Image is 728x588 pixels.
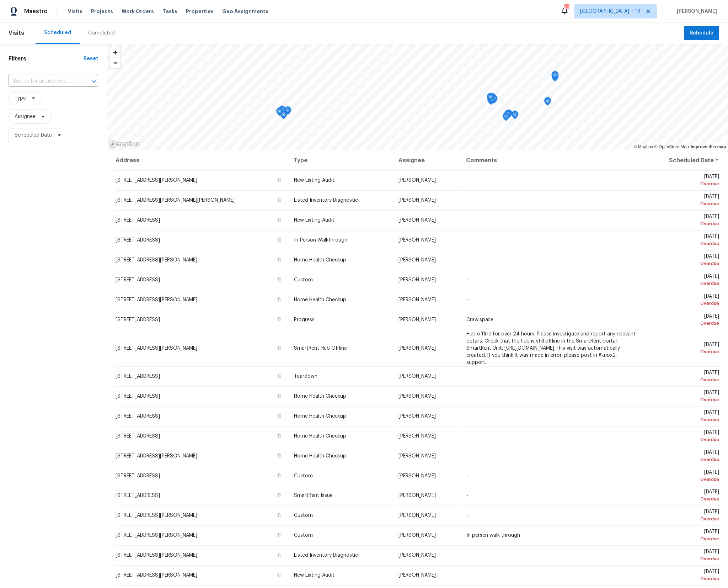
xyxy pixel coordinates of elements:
[398,513,436,518] span: [PERSON_NAME]
[294,198,358,203] span: Listed Inventory Diagnostic
[116,317,160,322] span: [STREET_ADDRESS]
[276,345,283,351] button: Copy Address
[690,29,714,38] span: Schedule
[466,218,468,223] span: -
[116,454,197,459] span: [STREET_ADDRESS][PERSON_NAME]
[116,414,160,419] span: [STREET_ADDRESS]
[648,174,719,187] span: [DATE]
[466,473,468,478] span: -
[648,550,719,563] span: [DATE]
[122,8,154,15] span: Work Orders
[276,373,283,379] button: Copy Address
[648,280,719,287] div: Overdue
[294,454,346,459] span: Home Health Checkup
[466,374,468,379] span: -
[580,8,641,15] span: [GEOGRAPHIC_DATA] + 14
[294,178,334,183] span: New Listing Audit
[648,348,719,355] div: Overdue
[276,532,283,539] button: Copy Address
[294,493,333,498] span: SmartRent Issue
[276,492,283,499] button: Copy Address
[648,530,719,543] span: [DATE]
[648,342,719,355] span: [DATE]
[642,150,719,170] th: Scheduled Date ↑
[564,4,569,11] div: 476
[544,97,551,108] div: Map marker
[648,234,719,247] span: [DATE]
[648,576,719,583] div: Overdue
[634,144,653,149] a: Mapbox
[116,394,160,399] span: [STREET_ADDRESS]
[466,493,468,498] span: -
[648,314,719,327] span: [DATE]
[398,277,436,282] span: [PERSON_NAME]
[648,536,719,543] div: Overdue
[276,237,283,243] button: Copy Address
[674,8,717,15] span: [PERSON_NAME]
[294,573,334,578] span: New Listing Audit
[294,277,313,282] span: Custom
[284,106,291,117] div: Map marker
[116,218,160,223] span: [STREET_ADDRESS]
[116,533,197,538] span: [STREET_ADDRESS][PERSON_NAME]
[648,200,719,207] div: Overdue
[398,178,436,183] span: [PERSON_NAME]
[15,132,52,139] span: Scheduled Date
[276,316,283,323] button: Copy Address
[288,150,393,170] th: Type
[84,55,98,62] div: Reset
[648,516,719,523] div: Overdue
[398,573,436,578] span: [PERSON_NAME]
[294,346,347,351] span: SmartRent Hub Offline
[461,150,642,170] th: Comments
[294,414,346,419] span: Home Health Checkup
[116,553,197,558] span: [STREET_ADDRESS][PERSON_NAME]
[505,110,513,121] div: Map marker
[276,197,283,203] button: Copy Address
[116,238,160,243] span: [STREET_ADDRESS]
[487,93,494,104] div: Map marker
[393,150,460,170] th: Assignee
[110,47,121,58] button: Zoom in
[276,296,283,303] button: Copy Address
[294,553,358,558] span: Listed Inventory Diagnostic
[648,320,719,327] div: Overdue
[466,454,468,459] span: -
[466,573,468,578] span: -
[648,390,719,403] span: [DATE]
[116,277,160,282] span: [STREET_ADDRESS]
[24,8,48,15] span: Maestro
[116,258,197,263] span: [STREET_ADDRESS][PERSON_NAME]
[648,456,719,463] div: Overdue
[88,30,115,37] div: Completed
[398,454,436,459] span: [PERSON_NAME]
[276,472,283,479] button: Copy Address
[116,198,235,203] span: [STREET_ADDRESS][PERSON_NAME][PERSON_NAME]
[398,317,436,322] span: [PERSON_NAME]
[512,111,519,122] div: Map marker
[276,177,283,183] button: Copy Address
[398,297,436,302] span: [PERSON_NAME]
[276,276,283,283] button: Copy Address
[276,217,283,223] button: Copy Address
[398,473,436,478] span: [PERSON_NAME]
[648,396,719,403] div: Overdue
[648,476,719,483] div: Overdue
[648,294,719,307] span: [DATE]
[648,496,719,503] div: Overdue
[115,150,288,170] th: Address
[466,513,468,518] span: -
[398,374,436,379] span: [PERSON_NAME]
[15,95,26,102] span: Type
[294,394,346,399] span: Home Health Checkup
[294,513,313,518] span: Custom
[504,110,512,121] div: Map marker
[648,470,719,483] span: [DATE]
[648,300,719,307] div: Overdue
[110,58,121,68] span: Zoom out
[648,370,719,383] span: [DATE]
[398,258,436,263] span: [PERSON_NAME]
[654,144,689,149] a: OpenStreetMap
[466,178,468,183] span: -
